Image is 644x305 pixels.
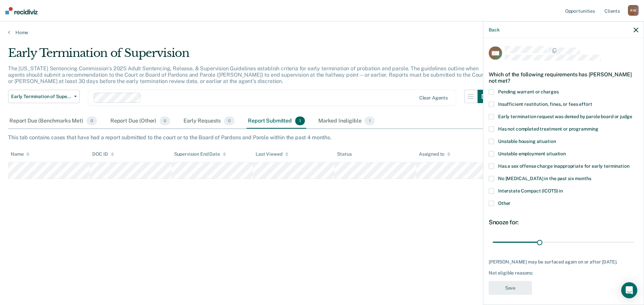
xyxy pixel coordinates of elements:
div: Not eligible reasons: [489,270,638,276]
span: 0 [224,117,234,125]
span: Interstate Compact (ICOTS) in [498,188,563,194]
div: Which of the following requirements has [PERSON_NAME] not met? [489,66,638,89]
img: Recidiviz [5,7,38,14]
div: Assigned to [419,151,450,157]
div: Last Viewed [256,151,288,157]
div: Report Due (Benchmarks Met) [8,114,98,129]
span: Has not completed treatment or programming [498,126,598,132]
div: Clear agents [419,95,448,101]
button: Back [489,27,499,32]
div: This tab contains cases that have had a report submitted to the court or to the Board of Pardons ... [8,134,636,141]
div: Name [11,151,30,157]
span: Early termination request was denied by parole board or judge [498,114,632,119]
div: [PERSON_NAME] may be surfaced again on or after [DATE]. [489,259,638,264]
span: Early Termination of Supervision [11,94,71,99]
div: Snooze for: [489,219,638,226]
div: DOC ID [92,151,114,157]
span: Has a sex offense charge inappropriate for early termination [498,163,630,169]
div: Marked Ineligible [317,114,376,129]
div: Open Intercom Messenger [621,282,637,298]
span: No [MEDICAL_DATA] in the past six months [498,176,591,181]
div: Report Due (Other) [109,114,171,129]
span: 1 [365,117,374,125]
span: 1 [295,117,305,125]
span: 0 [87,117,97,125]
div: Supervision End Date [174,151,226,157]
span: Pending warrant or charges [498,89,558,94]
a: Home [8,29,636,35]
span: Other [498,201,511,206]
div: Early Termination of Supervision [8,46,491,65]
span: Unstable employment situation [498,151,566,156]
p: The [US_STATE] Sentencing Commission’s 2025 Adult Sentencing, Release, & Supervision Guidelines e... [8,65,485,84]
span: Unstable housing situation [498,139,556,144]
span: 0 [160,117,170,125]
div: R W [628,5,639,16]
div: Status [337,151,352,157]
div: Early Requests [182,114,236,129]
span: Insufficient restitution, fines, or fees effort [498,101,592,107]
button: Save [489,281,532,295]
div: Report Submitted [247,114,306,129]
